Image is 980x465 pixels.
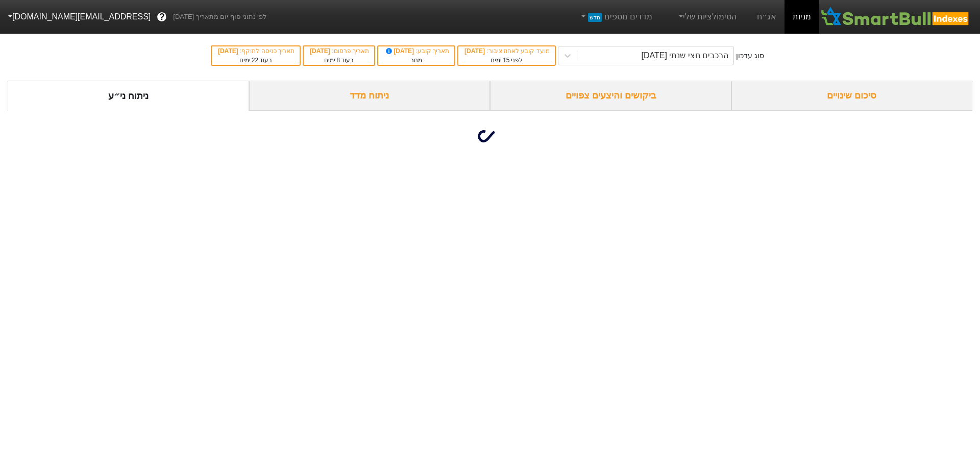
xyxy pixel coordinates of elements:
img: loading... [478,124,502,149]
span: [DATE] [218,47,240,55]
div: תאריך כניסה לתוקף : [217,46,295,56]
span: לפי נתוני סוף יום מתאריך [DATE] [173,12,266,22]
div: תאריך קובע : [383,46,449,56]
span: [DATE] [310,47,332,55]
div: בעוד ימים [309,56,369,65]
span: [DATE] [384,47,416,55]
span: מחר [410,57,422,64]
div: מועד קובע לאחוז ציבור : [463,46,549,56]
span: 8 [336,57,340,64]
span: ? [159,10,165,24]
div: ניתוח מדד [249,81,491,111]
div: בעוד ימים [217,56,295,65]
span: חדש [588,13,602,22]
div: לפני ימים [463,56,549,65]
div: סוג עדכון [736,51,764,61]
img: SmartBull [819,7,972,27]
div: ניתוח ני״ע [8,81,249,111]
span: [DATE] [464,47,486,55]
div: הרכבים חצי שנתי [DATE] [641,50,728,62]
a: הסימולציות שלי [673,7,741,27]
div: סיכום שינויים [731,81,973,111]
a: מדדים נוספיםחדש [575,7,656,27]
span: 22 [252,57,258,64]
div: תאריך פרסום : [309,46,369,56]
div: ביקושים והיצעים צפויים [490,81,731,111]
span: 15 [503,57,509,64]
